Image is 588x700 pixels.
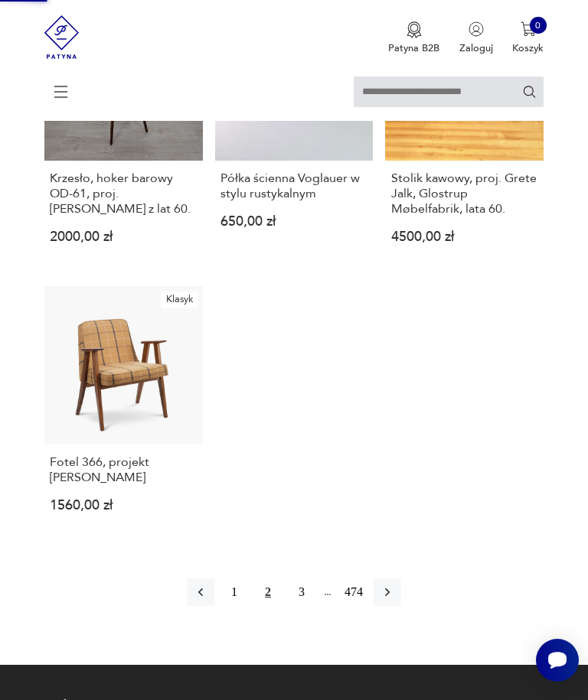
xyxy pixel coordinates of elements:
[459,21,493,55] button: Zaloguj
[288,578,315,606] button: 3
[340,578,367,606] button: 474
[391,171,539,217] h3: Stolik kawowy, proj. Grete Jalk, Glostrup Møbelfabrik, lata 60.
[521,21,536,37] img: Ikona koszyka
[512,41,544,55] p: Koszyk
[254,578,282,606] button: 2
[44,286,203,536] a: KlasykFotel 366, projekt Józef ChierowskiFotel 366, projekt [PERSON_NAME]1560,00 zł
[385,2,544,267] a: Stolik kawowy, proj. Grete Jalk, Glostrup Møbelfabrik, lata 60.Stolik kawowy, proj. Grete Jalk, G...
[50,500,198,512] p: 1560,00 zł
[50,454,198,485] h3: Fotel 366, projekt [PERSON_NAME]
[220,217,368,228] p: 650,00 zł
[530,17,547,34] div: 0
[388,21,439,55] button: Patyna B2B
[50,232,198,243] p: 2000,00 zł
[388,21,439,55] a: Ikona medaluPatyna B2B
[220,578,248,606] button: 1
[391,232,539,243] p: 4500,00 zł
[44,2,203,267] a: Krzesło, hoker barowy OD-61, proj. Erika Bucha z lat 60.Krzesło, hoker barowy OD-61, proj. [PERSO...
[512,21,544,55] button: 0Koszyk
[469,21,484,37] img: Ikonka użytkownika
[522,84,537,99] button: Szukaj
[50,171,198,217] h3: Krzesło, hoker barowy OD-61, proj. [PERSON_NAME] z lat 60.
[215,2,374,267] a: Półka ścienna Voglauer w stylu rustykalnymPółka ścienna Voglauer w stylu rustykalnym650,00 zł
[459,41,493,55] p: Zaloguj
[407,21,422,38] img: Ikona medalu
[388,41,439,55] p: Patyna B2B
[536,639,579,682] iframe: Smartsupp widget button
[220,171,368,201] h3: Półka ścienna Voglauer w stylu rustykalnym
